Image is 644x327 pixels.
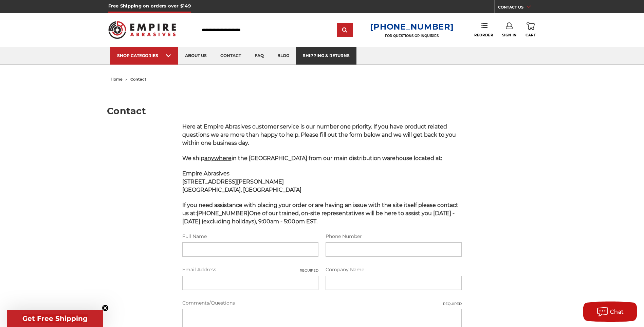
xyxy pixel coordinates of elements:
[117,53,171,58] div: SHOP CATEGORIES
[271,47,296,65] a: blog
[7,310,103,327] div: Get Free ShippingClose teaser
[474,33,493,37] span: Reorder
[178,47,214,65] a: about us
[102,305,109,311] button: Close teaser
[526,33,536,37] span: Cart
[130,77,146,82] span: contact
[197,210,249,217] strong: [PHONE_NUMBER]
[22,314,88,323] span: Get Free Shipping
[182,170,229,177] span: Empire Abrasives
[182,202,458,225] span: If you need assistance with placing your order or are having an issue with the site itself please...
[111,77,123,82] a: home
[214,47,248,65] a: contact
[182,299,462,307] label: Comments/Questions
[182,155,442,161] span: We ship in the [GEOGRAPHIC_DATA] from our main distribution warehouse located at:
[474,22,493,37] a: Reorder
[326,266,462,273] label: Company Name
[498,3,536,13] a: CONTACT US
[296,47,356,65] a: shipping & returns
[300,268,318,273] small: Required
[182,123,456,146] span: Here at Empire Abrasives customer service is our number one priority. If you have product related...
[502,33,517,37] span: Sign In
[610,309,624,315] span: Chat
[583,302,637,322] button: Chat
[107,106,537,116] h1: Contact
[248,47,271,65] a: faq
[370,22,454,32] a: [PHONE_NUMBER]
[182,178,301,193] strong: [STREET_ADDRESS][PERSON_NAME] [GEOGRAPHIC_DATA], [GEOGRAPHIC_DATA]
[443,301,462,306] small: Required
[526,22,536,37] a: Cart
[326,233,462,240] label: Phone Number
[370,34,454,38] p: FOR QUESTIONS OR INQUIRIES
[204,155,232,161] span: anywhere
[108,17,176,43] img: Empire Abrasives
[182,266,318,273] label: Email Address
[182,233,318,240] label: Full Name
[338,23,352,37] input: Submit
